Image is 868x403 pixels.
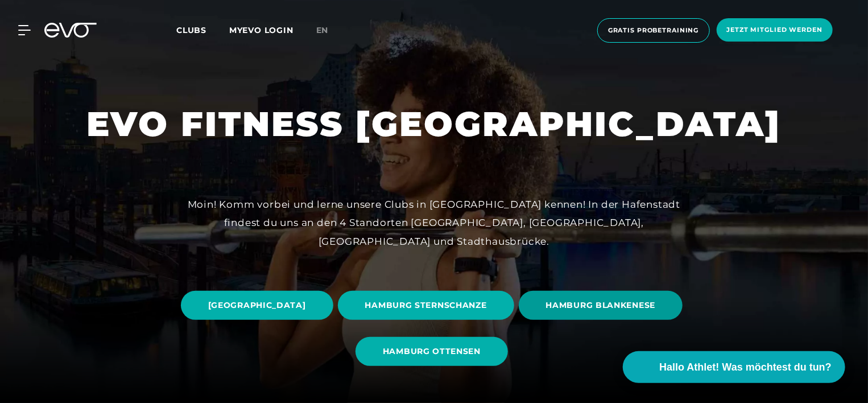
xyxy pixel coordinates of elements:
[623,351,845,383] button: Hallo Athlet! Was möchtest du tun?
[229,25,294,35] a: MYEVO LOGIN
[519,282,688,328] a: HAMBURG BLANKENESE
[546,299,656,311] span: HAMBURG BLANKENESE
[713,18,836,43] a: Jetzt Mitglied werden
[316,25,329,35] span: en
[176,24,229,35] a: Clubs
[316,24,342,37] a: en
[176,25,206,35] span: Clubs
[87,102,782,146] h1: EVO FITNESS [GEOGRAPHIC_DATA]
[365,299,487,311] span: HAMBURG STERNSCHANZE
[659,360,832,375] span: Hallo Athlet! Was möchtest du tun?
[594,18,713,43] a: Gratis Probetraining
[356,328,512,375] a: HAMBURG OTTENSEN
[383,346,481,357] span: HAMBURG OTTENSEN
[338,282,519,328] a: HAMBURG STERNSCHANZE
[178,195,690,250] div: Moin! Komm vorbei und lerne unsere Clubs in [GEOGRAPHIC_DATA] kennen! In der Hafenstadt findest d...
[608,26,699,35] span: Gratis Probetraining
[208,299,306,311] span: [GEOGRAPHIC_DATA]
[727,25,822,35] span: Jetzt Mitglied werden
[181,282,338,328] a: [GEOGRAPHIC_DATA]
